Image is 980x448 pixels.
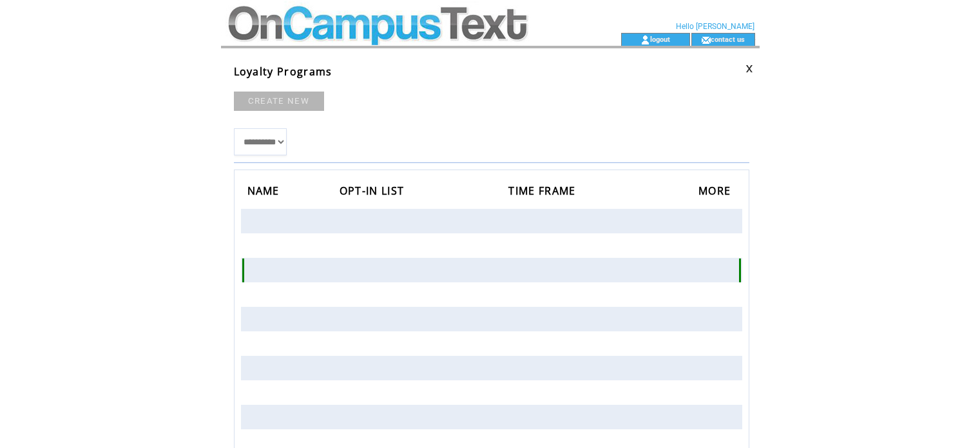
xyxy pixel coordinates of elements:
a: CREATE NEW [234,92,324,111]
span: Loyalty Programs [234,64,332,79]
a: TIME FRAME [508,186,579,194]
span: Hello [PERSON_NAME] [676,22,754,31]
a: NAME [247,186,283,194]
span: NAME [247,180,283,204]
a: logout [650,35,670,43]
span: OPT-IN LIST [340,180,408,204]
img: account_icon.gif [640,35,650,45]
span: TIME FRAME [508,180,579,204]
a: contact us [711,35,745,43]
span: MORE [698,180,734,204]
img: contact_us_icon.gif [701,35,711,45]
a: OPT-IN LIST [340,186,408,194]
